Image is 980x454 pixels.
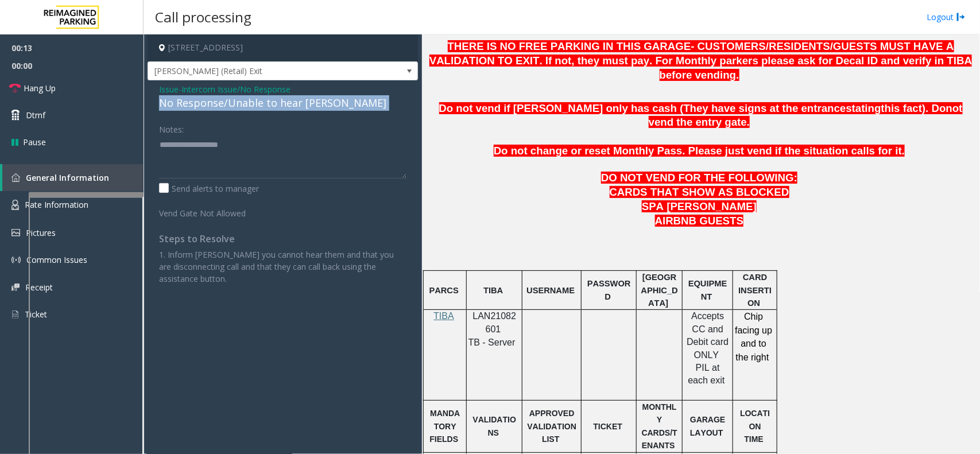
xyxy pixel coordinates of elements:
[927,11,966,23] a: Logout
[610,186,789,198] span: CARDS THAT SHOW AS BLOCKED
[2,164,144,191] a: General Information
[738,273,772,308] span: CARD INSERTION
[11,229,20,236] img: 'icon'
[429,40,972,81] span: THERE IS NO FREE PARKING IN THIS GARAGE- CUSTOMERS/RESIDENTS/GUESTS MUST HAVE A VALIDATION TO EXI...
[26,227,56,238] span: Pictures
[429,409,460,444] span: MANDATORY FIELDS
[433,312,454,321] a: TIBA
[740,409,770,444] span: LOCATION TIME
[642,402,677,450] span: MONTHLY CARDS/TENANTS
[494,145,905,157] span: Do not change or reset Monthly Pass. Please just vend if the situation calls for it.
[159,95,406,111] div: No Response/Unable to hear [PERSON_NAME]
[159,249,406,285] p: 1. Inform [PERSON_NAME] you cannot hear them and that you are disconnecting call and that they ca...
[655,215,743,227] span: AIRBNB GUESTS
[433,311,454,321] span: TIBA
[483,286,503,295] span: TIBA
[473,415,516,437] span: VALIDATIONS
[473,311,517,333] span: LAN21082601
[11,173,20,182] img: 'icon'
[148,34,418,61] h4: [STREET_ADDRESS]
[159,234,406,245] h4: Steps to Resolve
[179,84,290,95] span: -
[24,82,56,94] span: Hang Up
[159,83,179,95] span: Issue
[11,284,20,291] img: 'icon'
[956,11,966,23] img: logout
[181,83,290,95] span: Intercom Issue/No Response
[148,62,363,80] span: [PERSON_NAME] (Retail) Exit
[26,172,109,183] span: General Information
[439,102,846,114] span: Do not vend if [PERSON_NAME] only has cash (They have signs at the entrance
[881,102,946,114] span: this fact). Do
[642,200,757,212] span: SPA [PERSON_NAME]
[688,363,725,385] span: PIL at each exit
[846,102,881,114] span: stating
[690,415,725,437] span: GARAGE LAYOUT
[23,136,46,148] span: Pause
[688,279,727,301] span: EQUIPMENT
[25,282,53,293] span: Receipt
[159,183,259,195] label: Send alerts to manager
[641,273,678,308] span: [GEOGRAPHIC_DATA]
[26,109,45,121] span: Dtmf
[11,200,19,210] img: 'icon'
[25,309,47,320] span: Ticket
[594,422,623,431] span: TICKET
[25,199,88,210] span: Rate Information
[11,255,21,265] img: 'icon'
[159,119,184,135] label: Notes:
[735,312,772,362] span: Chip facing up and to the right
[526,286,575,295] span: USERNAME
[468,337,516,347] span: TB - Server
[687,311,729,359] span: Accepts CC and Debit card ONLY
[11,309,19,320] img: 'icon'
[156,203,262,219] label: Vend Gate Not Allowed
[587,279,631,301] span: PASSWORD
[429,286,459,295] span: PARCS
[649,102,963,129] span: not vend the entry gate.
[149,3,257,31] h3: Call processing
[601,172,797,184] span: DO NOT VEND FOR THE FOLLOWING:
[528,409,577,444] span: APPROVED VALIDATION LIST
[26,254,87,265] span: Common Issues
